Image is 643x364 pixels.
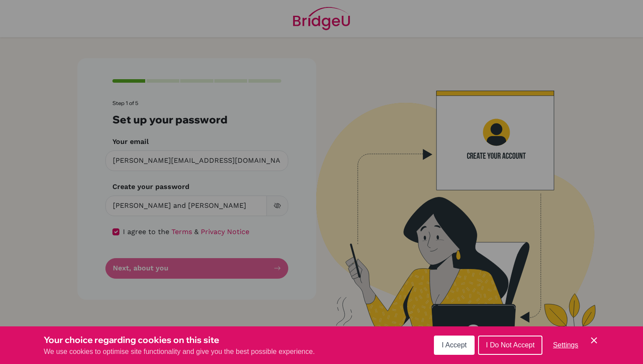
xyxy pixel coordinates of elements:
h3: Your choice regarding cookies on this site [44,333,315,346]
span: I Do Not Accept [486,341,535,349]
button: I Accept [434,336,475,355]
span: Settings [553,341,578,349]
button: I Do Not Accept [478,336,542,355]
span: I Accept [442,341,467,349]
p: We use cookies to optimise site functionality and give you the best possible experience. [44,346,315,357]
button: Settings [546,336,585,354]
button: Save and close [589,335,599,346]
